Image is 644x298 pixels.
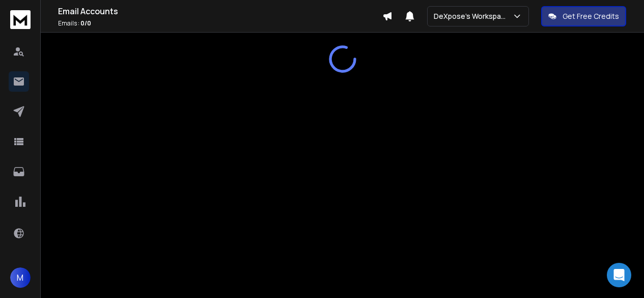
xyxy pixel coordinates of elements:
[607,263,631,287] div: Open Intercom Messenger
[58,19,382,28] p: Emails :
[58,5,382,17] h1: Email Accounts
[10,267,31,288] button: M
[563,11,619,21] p: Get Free Credits
[80,19,91,28] span: 0 / 0
[10,10,31,29] img: logo
[434,11,512,21] p: DeXpose's Workspace
[541,6,626,26] button: Get Free Credits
